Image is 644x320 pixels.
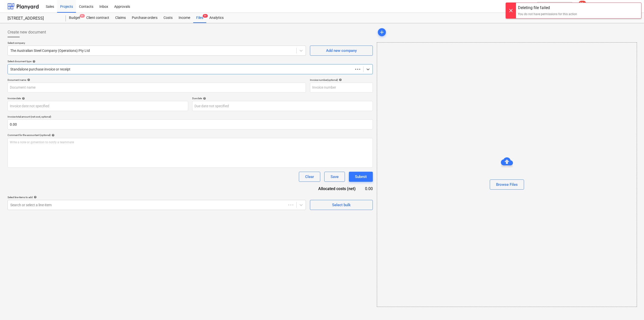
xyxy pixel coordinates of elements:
a: Claims [112,13,129,23]
a: Files9+ [193,13,206,23]
span: Create new document [8,29,46,35]
p: Invoice total amount (net cost, optional) [8,115,373,119]
button: Browse Files [490,180,524,190]
input: Invoice total amount (net cost, optional) [8,119,373,129]
button: Clear [299,172,320,182]
button: Submit [349,172,373,182]
div: Add new company [326,47,357,54]
div: Save [331,173,339,180]
input: Due date not specified [192,101,373,111]
span: help [21,97,25,100]
input: Document name [8,83,306,93]
span: help [51,134,55,137]
div: Browse Files [377,42,637,307]
div: Invoice number (optional) [310,78,373,82]
div: Select document type [8,60,373,63]
span: help [33,196,37,199]
input: Invoice number [310,83,373,93]
div: Due date [192,97,373,100]
button: Add new company [310,46,373,56]
a: Budget9+ [66,13,83,23]
div: Invoice date [8,97,188,100]
a: Purchase orders [129,13,160,23]
div: Deleting file failed [518,5,577,11]
div: 0.00 [364,186,373,192]
a: Costs [160,13,176,23]
span: help [26,78,30,81]
span: help [202,97,206,100]
span: help [338,78,342,81]
a: Income [176,13,193,23]
div: Clear [305,173,314,180]
span: help [31,60,35,63]
div: Select line-items to add [8,196,306,199]
span: 9+ [80,14,85,18]
div: Budget [66,13,83,23]
button: Select bulk [310,200,373,210]
iframe: Chat Widget [619,296,644,320]
div: Browse Files [496,181,518,188]
input: Invoice date not specified [8,101,188,111]
div: [STREET_ADDRESS] [8,16,60,21]
div: Document name [8,78,306,82]
div: Comment for the accountant (optional) [8,133,373,137]
div: Allocated costs (net) [307,186,364,192]
span: add [379,29,385,35]
div: Files [193,13,206,23]
button: Save [324,172,345,182]
p: Select company [8,41,306,46]
span: 9+ [203,14,208,18]
a: Analytics [206,13,227,23]
div: You do not have permissions for this action [518,12,577,16]
div: Select bulk [332,202,351,208]
a: Client contract [83,13,112,23]
div: Submit [355,173,367,180]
